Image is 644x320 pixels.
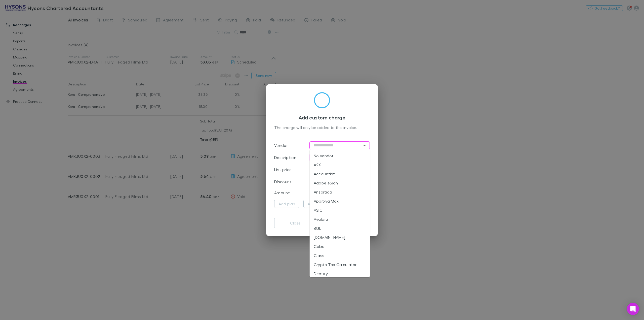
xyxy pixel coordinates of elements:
[627,303,639,315] div: Open Intercom Messenger
[274,200,299,208] button: Add plan
[310,206,370,215] li: ASIC
[274,167,292,173] p: List price
[274,179,292,185] p: Discount
[303,200,344,208] button: Add billing period
[310,242,370,251] li: Calxa
[274,142,288,148] p: Vendor
[310,151,370,160] li: No vendor
[310,169,370,178] li: Accountkit
[310,197,370,206] li: ApprovalMax
[310,215,370,224] li: Avalara
[310,269,370,278] li: Deputy
[310,178,370,187] li: Adobe eSign
[310,224,370,233] li: BGL
[310,251,370,260] li: Class
[274,154,296,161] p: Description
[310,160,370,169] li: A2X
[310,233,370,242] li: [DOMAIN_NAME]
[274,124,370,131] div: The charge will only be added to this invoice.
[310,187,370,197] li: Ansarada
[361,142,368,149] button: Close
[274,114,370,120] h3: Add custom charge
[274,218,316,228] button: Close
[274,190,290,196] p: Amount
[310,260,370,269] li: Crypto Tax Calculator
